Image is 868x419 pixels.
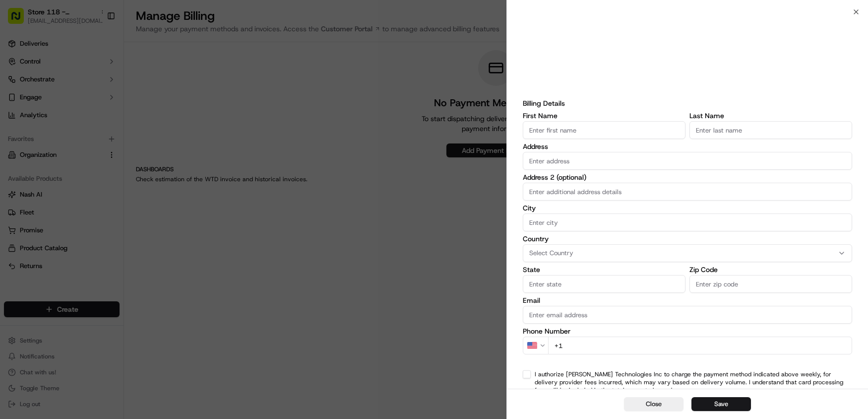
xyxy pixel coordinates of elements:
[523,266,685,273] label: State
[20,144,76,154] span: Knowledge Base
[99,168,120,176] span: Pylon
[6,140,80,158] a: 📗Knowledge Base
[548,337,852,354] input: Enter phone number
[80,140,163,158] a: 💻API Documentation
[34,105,125,113] div: We're available if you need us!
[523,121,685,139] input: Enter first name
[689,275,852,293] input: Enter zip code
[529,249,573,258] span: Select Country
[523,152,852,170] input: Enter address
[10,145,18,153] div: 📗
[535,370,852,394] label: I authorize [PERSON_NAME] Technologies Inc to charge the payment method indicated above weekly, f...
[523,328,852,335] label: Phone Number
[523,306,852,324] input: Enter email address
[691,397,751,411] button: Save
[689,112,852,119] label: Last Name
[521,12,854,92] iframe: Secure payment input frame
[523,235,852,242] label: Country
[523,98,852,108] label: Billing Details
[523,297,852,304] label: Email
[689,266,852,273] label: Zip Code
[523,112,685,119] label: First Name
[624,397,683,411] button: Close
[523,205,852,211] label: City
[26,64,179,74] input: Got a question? Start typing here...
[523,143,852,150] label: Address
[70,168,120,176] a: Powered byPylon
[689,121,852,139] input: Enter last name
[94,144,159,154] span: API Documentation
[10,95,28,113] img: 1736555255976-a54dd68f-1ca7-489b-9aae-adbdc363a1c4
[84,145,92,153] div: 💻
[169,98,181,110] button: Start new chat
[523,174,852,181] label: Address 2 (optional)
[523,183,852,201] input: Enter additional address details
[523,244,852,262] button: Select Country
[10,40,181,56] p: Welcome 👋
[523,213,852,231] input: Enter city
[10,10,30,30] img: Nash
[523,275,685,293] input: Enter state
[34,95,163,105] div: Start new chat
